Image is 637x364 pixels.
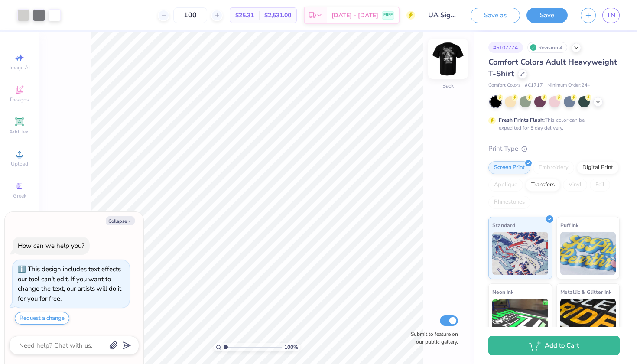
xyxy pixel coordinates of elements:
span: Neon Ink [492,287,513,296]
strong: Fresh Prints Flash: [499,117,545,123]
input: – – [173,7,207,23]
span: 100 % [284,343,298,351]
span: Metallic & Glitter Ink [560,287,611,296]
span: Puff Ink [560,221,578,230]
span: $25.31 [235,11,254,20]
div: Back [442,82,454,90]
img: Back [431,42,465,76]
img: Neon Ink [492,299,548,342]
img: Metallic & Glitter Ink [560,299,616,342]
img: Standard [492,232,548,275]
span: Comfort Colors [488,82,520,89]
span: FREE [383,12,393,18]
button: Add to Cart [488,336,620,355]
div: This design includes text effects our tool can't edit. If you want to change the text, our artist... [18,265,121,303]
div: Revision 4 [527,42,567,53]
span: # C1717 [525,82,543,89]
span: $2,531.00 [264,11,291,20]
div: How can we help you? [18,241,84,250]
div: # 510777A [488,42,523,53]
button: Collapse [106,216,135,225]
div: Applique [488,179,523,192]
span: Comfort Colors Adult Heavyweight T-Shirt [488,57,617,79]
div: This color can be expedited for 5 day delivery. [499,116,605,132]
button: Save as [471,8,520,23]
span: Greek [13,192,26,199]
div: Screen Print [488,161,530,174]
label: Submit to feature on our public gallery. [406,330,458,346]
div: Digital Print [577,161,619,174]
div: Embroidery [533,161,574,174]
span: Standard [492,221,515,230]
a: TN [602,8,620,23]
input: Untitled Design [422,6,464,24]
div: Rhinestones [488,196,530,209]
span: Upload [11,160,28,167]
div: Print Type [488,144,620,154]
span: Add Text [9,128,30,135]
button: Request a change [15,312,69,325]
div: Transfers [526,179,560,192]
span: TN [607,10,615,20]
div: Vinyl [563,179,587,192]
span: Designs [10,96,29,103]
div: Foil [590,179,610,192]
span: Image AI [10,64,30,71]
button: Save [526,8,568,23]
span: [DATE] - [DATE] [331,11,378,20]
span: Minimum Order: 24 + [547,82,591,89]
img: Puff Ink [560,232,616,275]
